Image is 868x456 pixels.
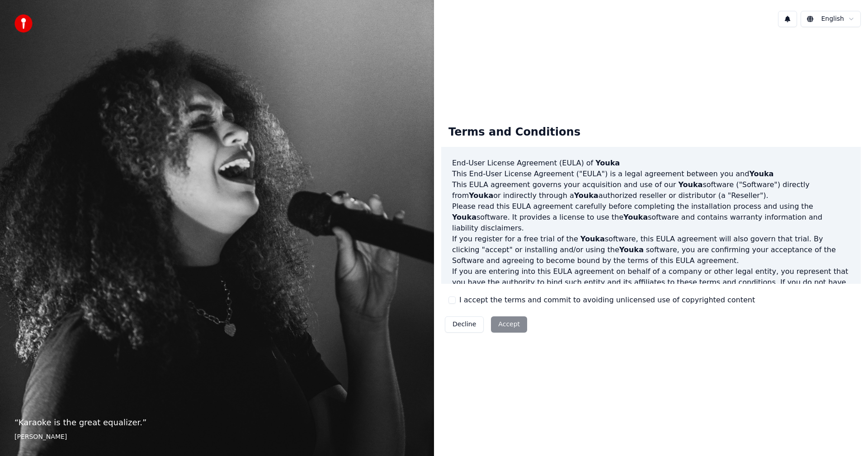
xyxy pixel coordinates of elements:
[452,266,850,310] p: If you are entering into this EULA agreement on behalf of a company or other legal entity, you re...
[452,213,476,221] span: Youka
[469,191,493,200] span: Youka
[580,235,605,243] span: Youka
[452,201,850,234] p: Please read this EULA agreement carefully before completing the installation process and using th...
[595,159,620,167] span: Youka
[441,118,588,147] div: Terms and Conditions
[459,295,755,306] label: I accept the terms and commit to avoiding unlicensed use of copyrighted content
[619,245,644,254] span: Youka
[14,432,420,442] footer: [PERSON_NAME]
[452,234,850,266] p: If you register for a free trial of the software, this EULA agreement will also govern that trial...
[452,179,850,201] p: This EULA agreement governs your acquisition and use of our software ("Software") directly from o...
[14,416,420,429] p: “ Karaoke is the great equalizer. ”
[574,191,599,200] span: Youka
[749,169,774,178] span: Youka
[623,213,648,221] span: Youka
[678,180,703,189] span: Youka
[452,169,850,179] p: This End-User License Agreement ("EULA") is a legal agreement between you and
[452,158,850,169] h3: End-User License Agreement (EULA) of
[445,316,484,333] button: Decline
[14,14,33,33] img: youka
